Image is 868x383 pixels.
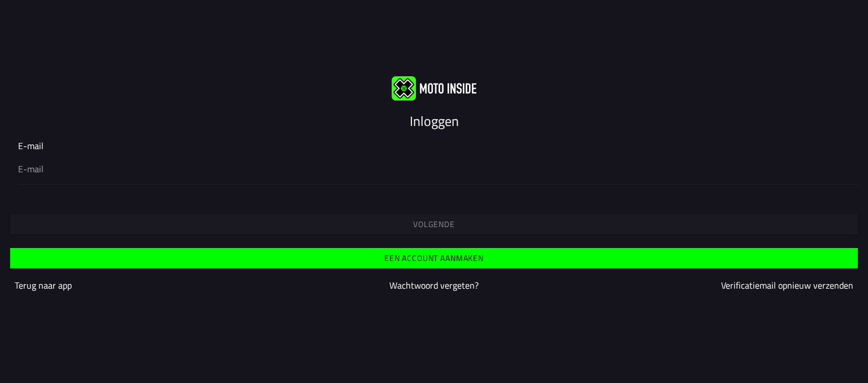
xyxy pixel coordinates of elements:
[410,111,459,131] font: Inloggen
[18,139,850,184] ion-input: E-mail
[15,278,72,292] a: Terug naar app
[389,278,479,292] a: Wachtwoord vergeten?
[18,162,850,176] input: E-mail
[721,278,853,292] a: Verificatiemail opnieuw verzenden
[384,252,484,264] font: Een account aanmaken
